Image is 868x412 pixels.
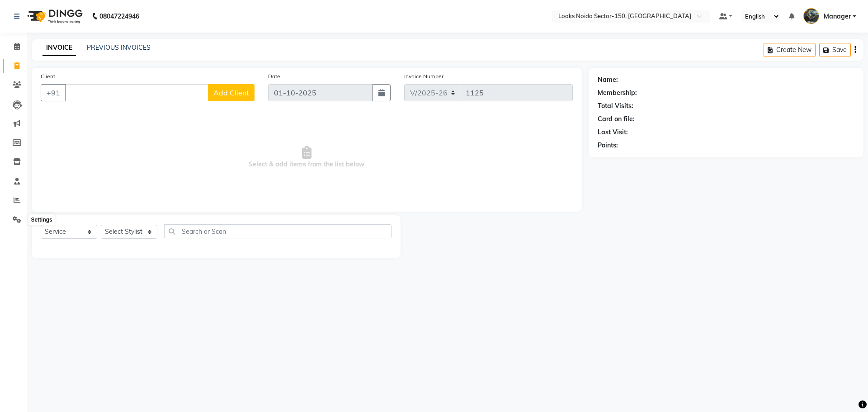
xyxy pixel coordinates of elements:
label: Date [268,72,280,81]
div: Membership: [598,88,637,98]
button: Add Client [208,84,255,101]
div: Card on file: [598,114,635,124]
span: Add Client [213,88,249,97]
a: PREVIOUS INVOICES [87,43,151,52]
label: Client [41,72,55,81]
span: Manager [824,12,851,21]
input: Search by Name/Mobile/Email/Code [65,84,208,101]
b: 08047224946 [99,4,139,29]
button: Create New [764,43,816,57]
img: logo [23,4,85,29]
div: Name: [598,75,618,85]
div: Settings [28,214,54,225]
button: Save [819,43,851,57]
img: Manager [803,8,819,24]
label: Invoice Number [404,72,443,81]
div: Points: [598,141,618,150]
input: Search or Scan [164,224,392,238]
div: Total Visits: [598,101,633,111]
button: +91 [41,84,66,101]
div: Last Visit: [598,128,628,137]
a: INVOICE [42,40,76,56]
span: Select & add items from the list below [41,112,573,203]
